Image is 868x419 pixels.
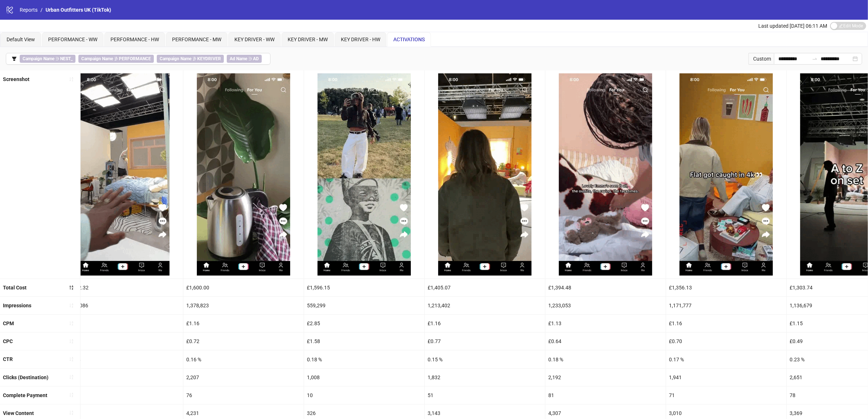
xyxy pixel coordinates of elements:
[40,6,43,14] li: /
[63,315,183,332] div: £1.15
[666,332,786,350] div: £0.70
[46,7,111,13] span: Urban Outfitters UK (TikTok)
[197,73,290,276] img: Screenshot 1837645761624065
[3,356,13,362] b: CTR
[425,387,545,404] div: 51
[425,369,545,386] div: 1,832
[172,36,221,42] span: PERFORMANCE - MW
[69,410,74,415] span: sort-ascending
[545,332,666,350] div: £0.64
[545,369,666,386] div: 2,192
[3,374,48,380] b: Clicks (Destination)
[812,56,818,62] span: to
[304,279,424,296] div: £1,596.15
[666,387,786,404] div: 71
[183,332,304,350] div: £0.72
[666,279,786,296] div: £1,356.13
[304,315,424,332] div: £2.85
[288,36,328,42] span: KEY DRIVER - MW
[119,56,151,61] b: PERFORMANCE
[812,56,818,62] span: swap-right
[3,410,34,416] b: View Content
[69,303,74,308] span: sort-ascending
[425,315,545,332] div: £1.16
[69,374,74,380] span: sort-ascending
[3,303,31,308] b: Impressions
[425,297,545,314] div: 1,213,402
[69,285,74,290] span: sort-descending
[69,357,74,362] span: sort-ascending
[304,369,424,386] div: 1,008
[183,315,304,332] div: £1.16
[63,350,183,368] div: 0.17 %
[545,350,666,368] div: 0.18 %
[545,387,666,404] div: 81
[545,315,666,332] div: £1.13
[63,297,183,314] div: 1,414,086
[69,339,74,344] span: sort-ascending
[425,350,545,368] div: 0.15 %
[318,73,411,276] img: Screenshot 1837798617064609
[183,369,304,386] div: 2,207
[183,297,304,314] div: 1,378,823
[304,332,424,350] div: £1.58
[69,392,74,397] span: sort-ascending
[666,297,786,314] div: 1,171,777
[48,36,97,42] span: PERFORMANCE - WW
[3,76,30,82] b: Screenshot
[7,36,35,42] span: Default View
[748,53,774,65] div: Custom
[3,285,27,291] b: Total Cost
[666,350,786,368] div: 0.17 %
[393,36,425,42] span: ACTIVATIONS
[680,73,773,276] img: Screenshot 1837645761625185
[3,320,14,326] b: CPM
[425,332,545,350] div: £0.77
[666,315,786,332] div: £1.16
[78,55,154,63] span: ∌
[3,338,13,344] b: CPC
[341,36,380,42] span: KEY DRIVER - HW
[438,73,532,276] img: Screenshot 1837645761625153
[12,56,17,61] span: filter
[758,23,827,29] span: Last updated [DATE] 06:11 AM
[304,297,424,314] div: 559,299
[666,369,786,386] div: 1,941
[63,387,183,404] div: 91
[304,387,424,404] div: 10
[425,279,545,296] div: £1,405.07
[559,73,652,276] img: Screenshot 1837645761625169
[69,321,74,326] span: sort-ascending
[63,279,183,296] div: £1,632.32
[157,55,224,63] span: ∌
[234,36,275,42] span: KEY DRIVER - WW
[81,56,113,61] b: Campaign Name
[6,53,270,65] button: Campaign Name ∋ NEST_Campaign Name ∌ PERFORMANCECampaign Name ∌ KEYDRIVERAd Name ∋ AD
[76,73,170,276] img: Screenshot 1837645761624097
[20,55,75,63] span: ∋
[545,279,666,296] div: £1,394.48
[197,56,221,61] b: KEYDRIVER
[110,36,159,42] span: PERFORMANCE - HW
[253,56,259,61] b: AD
[183,279,304,296] div: £1,600.00
[183,387,304,404] div: 76
[230,56,247,61] b: Ad Name
[304,350,424,368] div: 0.18 %
[18,6,39,14] a: Reports
[60,56,73,61] b: NEST_
[160,56,191,61] b: Campaign Name
[69,77,74,82] span: sort-ascending
[63,369,183,386] div: 2,457
[23,56,54,61] b: Campaign Name
[3,392,47,398] b: Complete Payment
[63,332,183,350] div: £0.66
[183,350,304,368] div: 0.16 %
[227,55,262,63] span: ∋
[545,297,666,314] div: 1,233,053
